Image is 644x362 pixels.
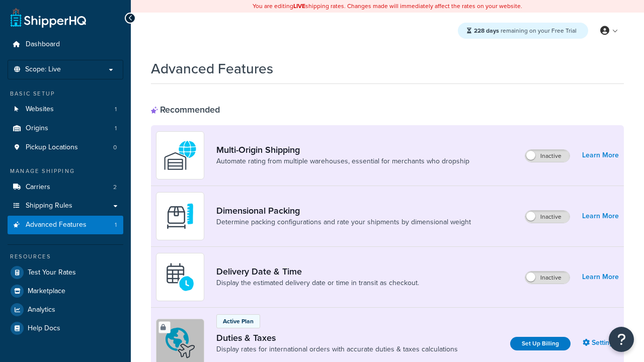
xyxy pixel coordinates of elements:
[293,2,305,11] b: LIVE
[8,263,123,282] a: Test Your Rates
[474,26,499,35] strong: 228 days
[115,221,117,229] span: 1
[216,156,469,166] a: Automate rating from multiple warehouses, essential for merchants who dropship
[26,124,48,133] span: Origins
[216,144,469,155] a: Multi-Origin Shipping
[474,26,577,35] span: remaining on your Free Trial
[582,270,619,284] a: Learn More
[163,138,198,173] img: WatD5o0RtDAAAAAElFTkSuQmCC
[8,138,123,157] a: Pickup Locations0
[26,221,87,229] span: Advanced Features
[216,266,419,277] a: Delivery Date & Time
[26,183,50,192] span: Carriers
[8,301,123,319] a: Analytics
[216,278,419,288] a: Display the estimated delivery date or time in transit as checkout.
[8,100,123,119] a: Websites1
[216,217,471,227] a: Determine packing configurations and rate your shipments by dimensional weight
[582,148,619,162] a: Learn More
[525,271,570,284] label: Inactive
[26,143,78,152] span: Pickup Locations
[525,211,570,223] label: Inactive
[8,119,123,138] li: Origins
[510,337,571,350] a: Set Up Billing
[8,216,123,234] li: Advanced Features
[26,40,60,49] span: Dashboard
[115,124,117,133] span: 1
[8,119,123,138] a: Origins1
[151,59,273,78] h1: Advanced Features
[8,178,123,197] a: Carriers2
[8,138,123,157] li: Pickup Locations
[26,202,72,210] span: Shipping Rules
[8,35,123,54] a: Dashboard
[26,105,54,114] span: Websites
[8,319,123,337] a: Help Docs
[8,197,123,215] a: Shipping Rules
[151,104,220,115] div: Recommended
[8,216,123,234] a: Advanced Features1
[223,317,254,326] p: Active Plan
[216,344,458,354] a: Display rates for international orders with accurate duties & taxes calculations
[609,327,634,352] button: Open Resource Center
[25,65,61,74] span: Scope: Live
[28,268,76,277] span: Test Your Rates
[8,89,123,98] div: Basic Setup
[8,178,123,197] li: Carriers
[216,205,471,216] a: Dimensional Packing
[8,282,123,300] a: Marketplace
[216,332,458,343] a: Duties & Taxes
[8,252,123,261] div: Resources
[163,259,198,295] img: gfkeb5ejjkALwAAAABJRU5ErkJggg==
[28,287,65,296] span: Marketplace
[28,324,60,333] span: Help Docs
[582,209,619,223] a: Learn More
[8,167,123,175] div: Manage Shipping
[113,143,117,152] span: 0
[115,105,117,114] span: 1
[163,199,198,234] img: DTVBYsAAAAAASUVORK5CYII=
[8,100,123,119] li: Websites
[113,183,117,192] span: 2
[28,306,55,314] span: Analytics
[525,150,570,162] label: Inactive
[583,336,619,350] a: Settings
